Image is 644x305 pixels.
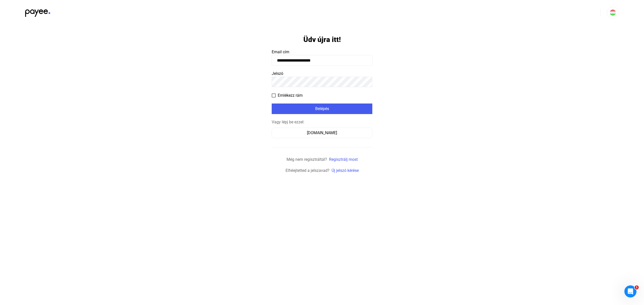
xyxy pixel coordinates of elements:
span: Emlékezz rám [278,92,303,98]
span: Még nem regisztráltál? [287,157,327,162]
div: Belépés [273,106,371,112]
a: [DOMAIN_NAME] [272,130,372,135]
div: Vagy lépj be ezzel: [272,119,372,125]
button: Belépés [272,104,372,114]
img: black-payee-blue-dot.svg [25,7,50,17]
span: 1 [635,285,639,289]
img: HU [610,10,616,16]
button: [DOMAIN_NAME] [272,128,372,138]
button: HU [607,7,619,19]
a: Regisztrálj most [329,157,358,162]
span: Jelszó [272,71,283,76]
h1: Üdv újra itt! [303,35,341,44]
a: Új jelszó kérése [332,168,359,173]
span: Email cím [272,49,289,54]
span: Elfelejtetted a jelszavad? [286,168,330,173]
iframe: Intercom live chat [624,285,636,297]
div: [DOMAIN_NAME] [273,130,371,136]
